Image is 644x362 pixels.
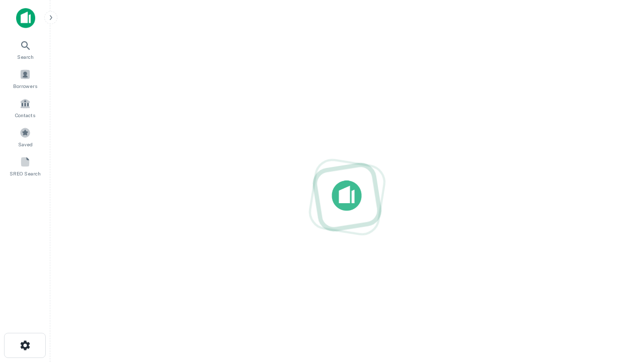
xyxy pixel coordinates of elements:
[3,65,47,92] a: Borrowers
[3,152,47,179] a: SREO Search
[15,111,35,119] span: Contacts
[3,36,47,63] a: Search
[3,123,47,150] a: Saved
[3,94,47,121] a: Contacts
[10,169,41,177] span: SREO Search
[18,140,33,148] span: Saved
[16,8,35,28] img: capitalize-icon.png
[13,82,37,90] span: Borrowers
[594,249,644,298] iframe: Chat Widget
[17,53,34,61] span: Search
